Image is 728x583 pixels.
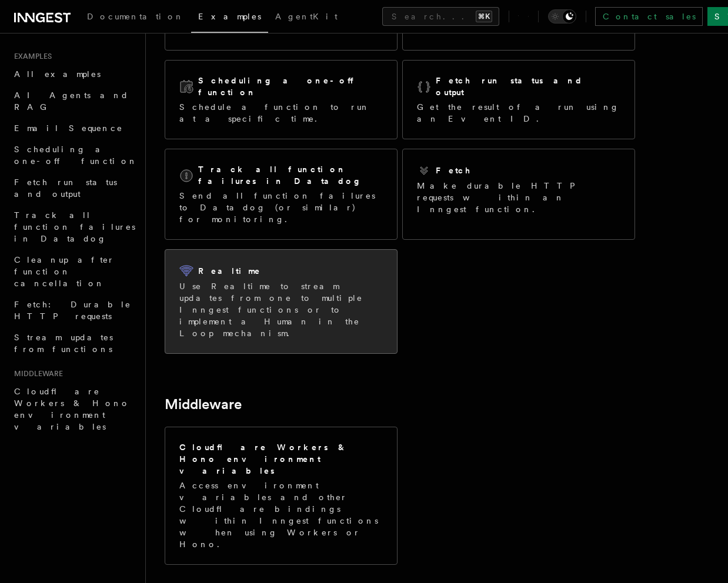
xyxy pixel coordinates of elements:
[382,7,499,26] button: Search...⌘K
[595,7,703,26] a: Contact sales
[179,480,383,550] p: Access environment variables and other Cloudflare bindings within Inngest functions when using Wo...
[14,333,113,354] span: Stream updates from functions
[268,4,345,32] a: AgentKit
[14,300,131,321] span: Fetch: Durable HTTP requests
[9,294,138,327] a: Fetch: Durable HTTP requests
[14,123,123,133] span: Email Sequence
[275,12,338,21] span: AgentKit
[14,145,138,166] span: Scheduling a one-off function
[436,165,472,176] h2: Fetch
[14,177,117,199] span: Fetch run status and output
[80,4,191,32] a: Documentation
[165,427,398,565] a: Cloudflare Workers & Hono environment variablesAccess environment variables and other Cloudflare ...
[14,210,135,243] span: Track all function failures in Datadog
[165,149,398,240] a: Track all function failures in DatadogSend all function failures to Datadog (or similar) for moni...
[198,163,383,187] h2: Track all function failures in Datadog
[165,249,398,354] a: RealtimeUse Realtime to stream updates from one to multiple Inngest functions or to implement a H...
[87,12,184,21] span: Documentation
[14,91,129,112] span: AI Agents and RAG
[179,441,383,477] h2: Cloudflare Workers & Hono environment variables
[9,381,138,437] a: Cloudflare Workers & Hono environment variables
[476,11,492,22] kbd: ⌘K
[9,205,138,249] a: Track all function failures in Datadog
[9,249,138,294] a: Cleanup after function cancellation
[14,387,130,431] span: Cloudflare Workers & Hono environment variables
[9,172,138,205] a: Fetch run status and output
[417,101,620,125] p: Get the result of a run using an Event ID.
[436,75,620,98] h2: Fetch run status and output
[9,139,138,172] a: Scheduling a one-off function
[9,118,138,139] a: Email Sequence
[165,396,242,413] a: Middleware
[402,60,635,139] a: Fetch run status and outputGet the result of a run using an Event ID.
[548,9,576,24] button: Toggle dark mode
[179,280,383,339] p: Use Realtime to stream updates from one to multiple Inngest functions or to implement a Human in ...
[14,255,115,288] span: Cleanup after function cancellation
[9,369,63,378] span: Middleware
[191,4,268,33] a: Examples
[9,63,138,85] a: All examples
[402,149,635,240] a: FetchMake durable HTTP requests within an Inngest function.
[9,52,52,61] span: Examples
[9,327,138,360] a: Stream updates from functions
[9,85,138,118] a: AI Agents and RAG
[179,190,383,225] p: Send all function failures to Datadog (or similar) for monitoring.
[179,101,383,125] p: Schedule a function to run at a specific time.
[198,265,261,277] h2: Realtime
[14,69,101,79] span: All examples
[417,180,620,215] p: Make durable HTTP requests within an Inngest function.
[198,75,383,98] h2: Scheduling a one-off function
[165,60,398,139] a: Scheduling a one-off functionSchedule a function to run at a specific time.
[198,12,261,21] span: Examples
